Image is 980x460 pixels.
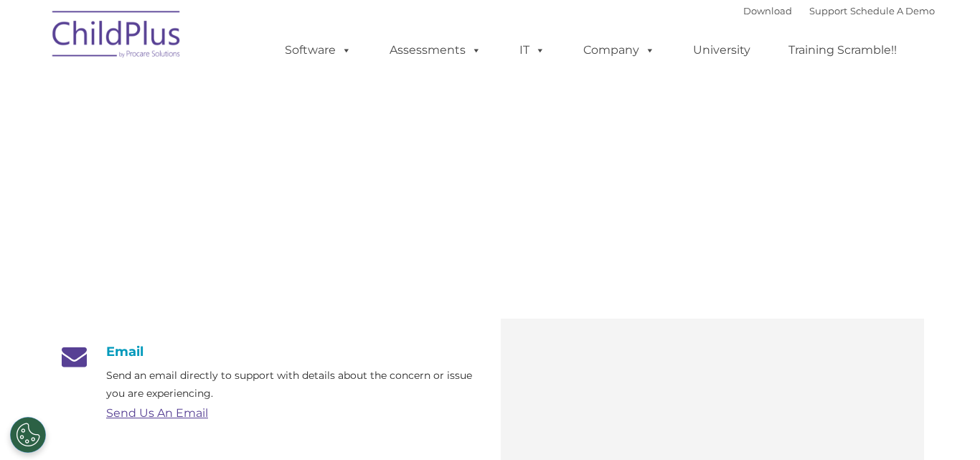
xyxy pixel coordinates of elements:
[809,5,847,17] a: Support
[743,5,792,17] a: Download
[45,1,189,72] img: ChildPlus by Procare Solutions
[743,5,935,17] font: |
[679,36,765,65] a: University
[106,406,208,420] a: Send Us An Email
[774,36,911,65] a: Training Scramble!!
[10,417,46,453] button: Cookies Settings
[569,36,669,65] a: Company
[505,36,560,65] a: IT
[270,36,366,65] a: Software
[850,5,935,17] a: Schedule A Demo
[56,344,479,360] h4: Email
[106,367,479,403] p: Send an email directly to support with details about the concern or issue you are experiencing.
[375,36,496,65] a: Assessments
